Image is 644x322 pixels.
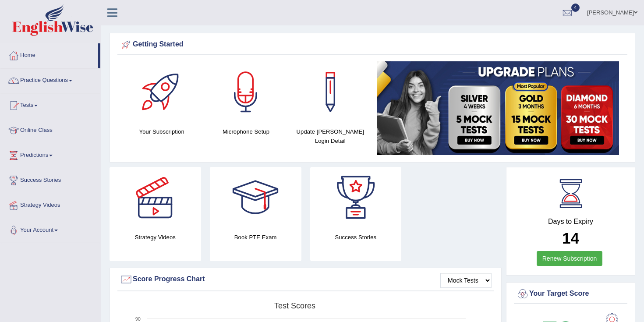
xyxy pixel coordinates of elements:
h4: Strategy Videos [110,233,201,242]
div: Score Progress Chart [120,273,492,286]
a: Strategy Videos [0,193,100,215]
a: Practice Questions [0,68,100,90]
h4: Update [PERSON_NAME] Login Detail [293,127,368,145]
h4: Book PTE Exam [210,233,301,242]
a: Your Account [0,218,100,240]
a: Tests [0,93,100,115]
h4: Days to Expiry [516,218,625,226]
a: Home [0,43,98,65]
h4: Your Subscription [124,127,199,136]
span: 4 [571,4,580,12]
img: small5.jpg [377,61,619,155]
a: Online Class [0,118,100,140]
div: Your Target Score [516,287,625,301]
a: Renew Subscription [537,251,603,266]
h4: Success Stories [310,233,402,242]
h4: Microphone Setup [208,127,283,136]
tspan: Test scores [274,301,315,310]
text: 90 [135,316,141,322]
b: 14 [562,230,579,247]
div: Getting Started [120,38,625,51]
a: Predictions [0,143,100,165]
a: Success Stories [0,168,100,190]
